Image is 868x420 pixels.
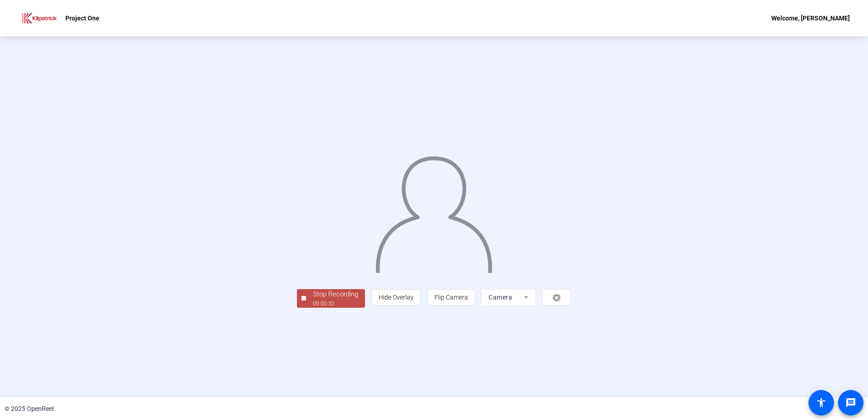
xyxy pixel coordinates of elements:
[65,13,99,24] p: Project One
[18,9,61,27] img: OpenReel logo
[845,397,856,408] mat-icon: message
[816,397,827,408] mat-icon: accessibility
[375,149,493,273] img: overlay
[771,13,850,24] div: Welcome, [PERSON_NAME]
[371,289,421,305] button: Hide Overlay
[313,300,358,308] div: 00:00:32
[297,289,365,308] button: Stop Recording00:00:32
[5,404,54,414] div: © 2025 OpenReel
[427,289,475,305] button: Flip Camera
[434,294,468,301] span: Flip Camera
[379,294,414,301] span: Hide Overlay
[313,289,358,300] div: Stop Recording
